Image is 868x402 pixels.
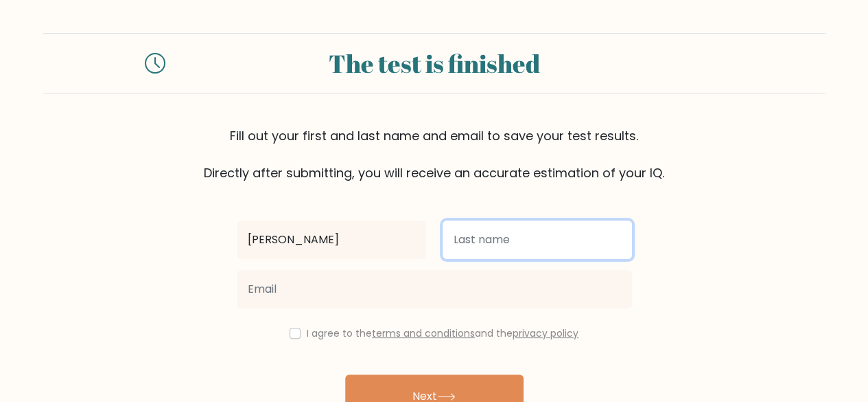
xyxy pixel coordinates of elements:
a: privacy policy [513,326,578,340]
input: First name [237,221,426,259]
div: Fill out your first and last name and email to save your test results. Directly after submitting,... [43,126,825,182]
label: I agree to the and the [307,326,578,340]
input: Email [237,270,632,309]
a: terms and conditions [372,326,475,340]
div: The test is finished [182,45,687,82]
input: Last name [443,221,632,259]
